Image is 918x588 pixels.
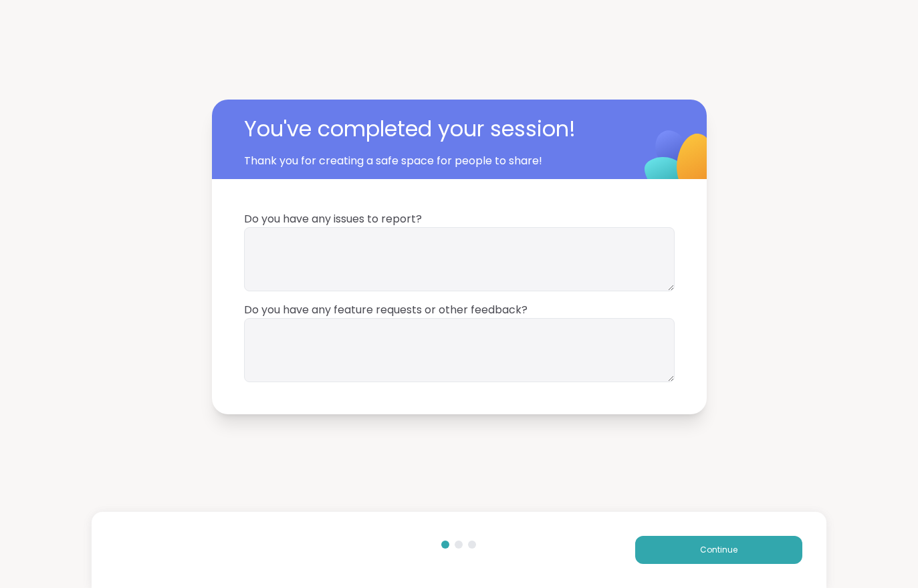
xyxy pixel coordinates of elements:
[635,536,802,564] button: Continue
[244,113,632,145] span: You've completed your session!
[244,211,675,227] span: Do you have any issues to report?
[613,96,746,229] img: ShareWell Logomark
[244,153,612,169] span: Thank you for creating a safe space for people to share!
[700,544,737,556] span: Continue
[244,302,675,318] span: Do you have any feature requests or other feedback?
